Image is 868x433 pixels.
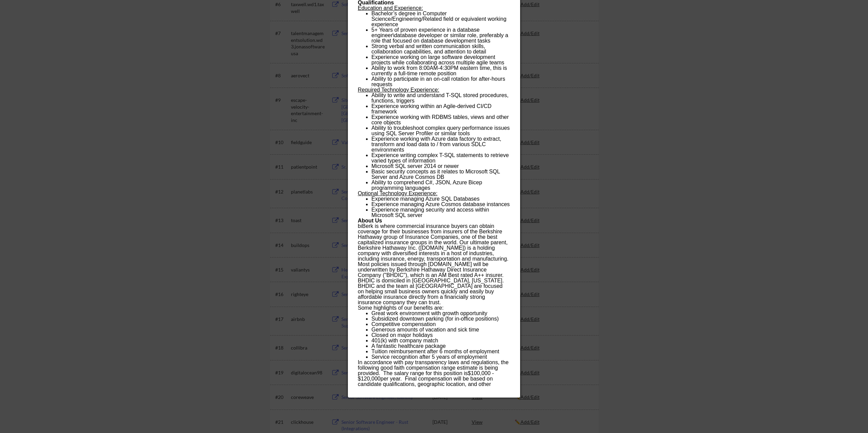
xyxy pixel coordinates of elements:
[358,305,510,311] p: Some highlights of our benefits are:
[371,349,510,354] li: Tuition reimbursement after 6 months of employment
[371,338,510,343] li: 401(k) with company match
[371,76,510,87] li: Ability to participate in an on-call rotation for after-hours requests
[358,223,510,278] p: biBerk is where commercial insurance buyers can obtain coverage for their businesses from insurer...
[371,311,510,316] li: Great work environment with growth opportunity
[371,207,510,218] li: Experience managing security and access within Microsoft SQL server
[371,322,510,327] li: Competitive compensation
[358,360,510,392] p: In accordance with pay transparency laws and regulations, the following good faith compensation r...
[371,316,510,322] li: Subsidized downtown parking (for in-office positions)
[371,180,510,191] li: Ability to comprehend C#, JSON, Azure Bicep programming languages
[371,27,510,44] li: 5+ Years of proven experience in a database engineer\database developer or similar role, preferab...
[371,104,510,114] li: Experience working within an Agile-derived CI/CD framework
[371,11,510,27] li: Bachelor’s degree in Computer Science/Engineering/Related field or equivalent working experience
[371,354,510,360] li: Service recognition after 5 years of employment
[371,55,510,65] li: Experience working on large software development projects while collaborating across multiple agi...
[371,164,510,169] li: Microsoft SQL server 2014 or newer
[358,218,382,223] b: About Us
[371,343,510,349] li: A fantastic healthcare package
[371,136,510,153] li: Experience working with Azure data factory to extract, transform and load data to / from various ...
[371,44,510,55] li: Strong verbal and written communication skills, collaboration capabilities, and attention to detail
[358,5,423,11] u: Education and Experience:
[371,93,510,104] li: Ability to write and understand T-SQL stored procedures, functions, triggers
[371,169,510,180] li: Basic security concepts as it relates to Microsoft SQL Server and Azure Cosmos DB
[358,87,439,93] u: Required Technology Experience:
[371,65,510,76] li: Ability to work from 8:00AM-4:30PM eastern time, this is currently a full-time remote position
[371,153,510,164] li: Experience writing complex T-SQL statements to retrieve varied types of information
[358,278,510,305] p: BHDIC is domiciled in [GEOGRAPHIC_DATA], [US_STATE]. BHDIC and the team at [GEOGRAPHIC_DATA] are ...
[371,333,510,338] li: Closed on major holidays
[371,125,510,136] li: Ability to troubleshoot complex query performance issues using SQL Server Profiler or similar tools
[358,370,494,382] span: $100,000 - $120,000
[371,114,510,125] li: Experience working with RDBMS tables, views and other core objects
[371,196,510,202] li: Experience managing Azure SQL Databases
[358,190,438,196] u: Optional Technology Experience:
[371,327,510,333] li: Generous amounts of vacation and sick time
[371,202,510,207] li: Experience managing Azure Cosmos database instances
